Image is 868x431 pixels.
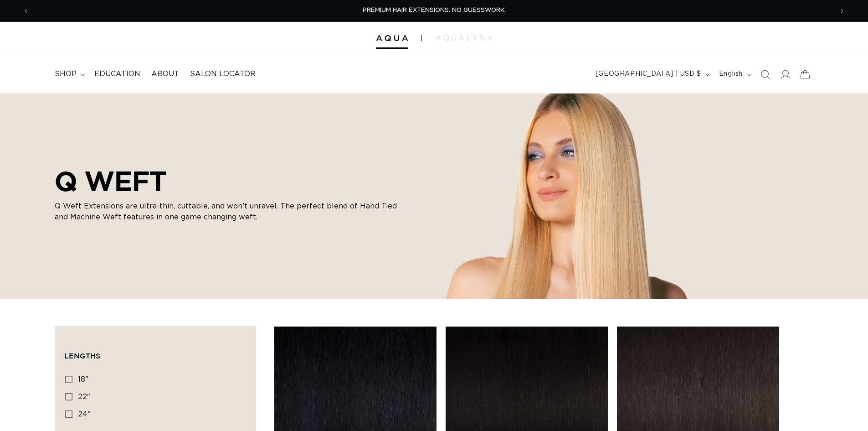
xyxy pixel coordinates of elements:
a: Salon Locator [185,64,261,84]
button: Previous announcement [16,2,36,20]
span: [GEOGRAPHIC_DATA] | USD $ [596,69,701,79]
span: 22" [78,393,90,400]
span: PREMIUM HAIR EXTENSIONS. NO GUESSWORK. [363,7,506,13]
summary: Search [755,64,775,84]
h2: Q WEFT [55,165,401,197]
summary: Lengths (0 selected) [64,336,247,369]
summary: shop [49,64,89,84]
span: Lengths [64,352,100,360]
img: Aqua Hair Extensions [376,35,408,42]
button: Next announcement [832,2,852,20]
span: Salon Locator [190,69,256,79]
span: shop [55,69,77,79]
span: 24" [78,410,91,418]
button: [GEOGRAPHIC_DATA] | USD $ [590,66,714,83]
span: 18" [78,376,88,383]
a: Education [89,64,146,84]
span: English [719,69,743,79]
p: Q Weft Extensions are ultra-thin, cuttable, and won’t unravel. The perfect blend of Hand Tied and... [55,201,401,223]
a: About [146,64,185,84]
span: About [151,69,179,79]
button: English [714,66,755,83]
img: aqualyna.com [436,35,493,41]
span: Education [94,69,140,79]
